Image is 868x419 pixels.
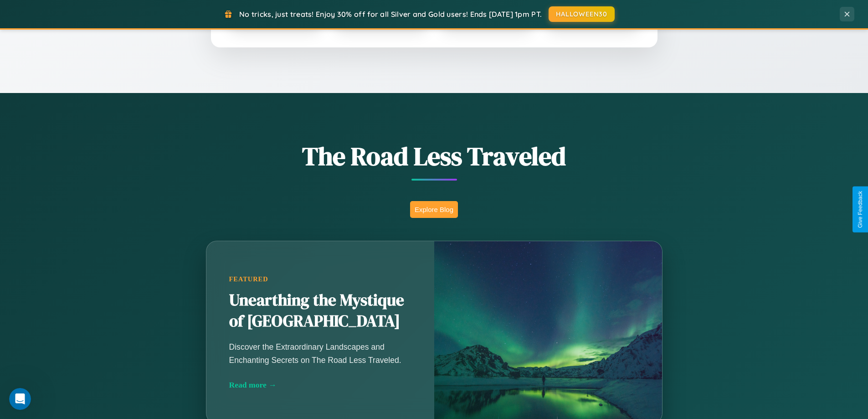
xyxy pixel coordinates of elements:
button: Explore Blog [410,201,458,218]
span: No tricks, just treats! Enjoy 30% off for all Silver and Gold users! Ends [DATE] 1pm PT. [239,10,542,19]
div: Featured [229,275,411,283]
iframe: Intercom live chat [9,388,31,410]
h2: Unearthing the Mystique of [GEOGRAPHIC_DATA] [229,290,411,332]
p: Discover the Extraordinary Landscapes and Enchanting Secrets on The Road Less Traveled. [229,341,411,366]
h1: The Road Less Traveled [161,139,708,174]
div: Give Feedback [857,191,863,228]
button: HALLOWEEN30 [549,6,615,22]
div: Read more → [229,380,411,390]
